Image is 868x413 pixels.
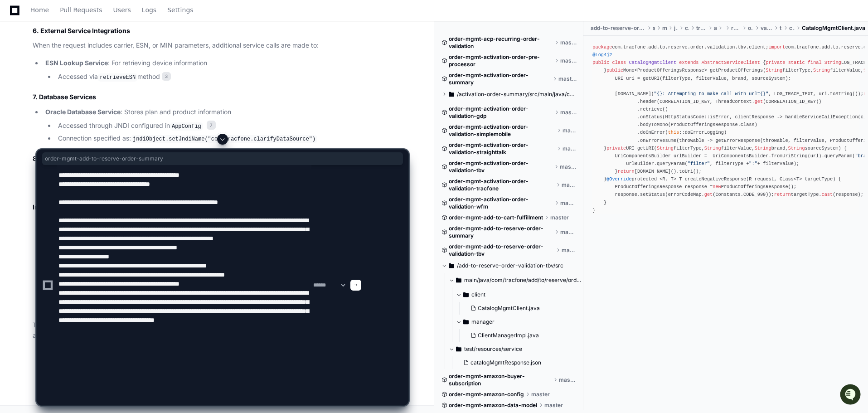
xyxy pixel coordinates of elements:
span: tracfone [696,24,707,32]
span: Settings [167,7,193,13]
iframe: Open customer support [839,383,863,408]
button: Start new chat [154,97,165,107]
svg: Directory [449,89,454,100]
span: static [788,60,805,65]
div: Start new chat [31,94,149,103]
li: Accessed through JNDI configured in [55,121,408,131]
span: 3 [162,72,171,81]
span: package [592,44,612,50]
span: add [714,24,717,32]
span: Logs [142,7,156,13]
span: 7 [207,121,216,130]
strong: ESN Lookup Service [45,59,108,67]
span: reserve [731,24,741,32]
span: order-mgmt-acp-recurring-order-validation [449,35,553,50]
span: master [558,75,577,83]
span: order-mgmt-activation-order-pre-processor [449,53,553,68]
div: com.tracfone.add.to.reserve.order.validation.tbv.client; com.tracfone.add.to.reserve.order.valida... [592,44,859,214]
span: main [662,24,667,32]
span: get [755,99,763,104]
span: final [808,60,822,65]
span: public [606,68,623,73]
span: extends [679,60,698,65]
span: Users [113,7,131,13]
span: java [674,24,678,32]
span: class [612,60,626,65]
img: PlayerZero [9,35,27,53]
span: Pull Requests [60,7,102,13]
li: Accessed via method [55,72,408,83]
span: /activation-order-summary/src/main/java/com/tracfone/activation/order/summary/service [457,91,577,98]
span: order-mgmt-activation-order-validation-gdp [449,105,553,120]
h2: 7. Database Services [33,92,408,102]
code: retrieveESN [98,73,137,82]
span: src [653,24,655,32]
span: CatalogMgmtClient.java [802,24,865,32]
span: master [560,39,577,46]
button: /activation-order-summary/src/main/java/com/tracfone/activation/order/summary/service [441,87,577,102]
span: @Log4j2 [592,52,612,58]
span: order [748,24,753,32]
span: this [668,130,679,135]
span: order-mgmt-activation-order-summary [449,72,552,86]
code: AppConfig [170,122,203,131]
span: com [685,24,689,32]
span: public [592,60,609,65]
span: AbstractServiceClient [702,60,760,65]
h2: 6. External Service Integrations [33,26,408,35]
span: Pylon [90,121,110,128]
span: String [813,68,830,73]
span: add-to-reserve-order-validation-tbv [591,24,645,32]
span: String [766,68,782,73]
span: master [560,57,577,64]
a: Powered byPylon [64,121,110,128]
span: validation [761,24,773,32]
span: master [560,109,577,116]
div: Welcome [9,63,165,77]
span: client [789,24,795,32]
span: "{}: Attempting to make call with url={}" [654,91,769,96]
span: CatalogMgmtClient [629,60,676,65]
span: master [563,127,577,134]
img: 1756235613930-3d25f9e4-fa56-45dd-b3ad-e072dfbd1548 [9,94,25,110]
span: Home [30,7,49,13]
span: String [824,60,841,65]
li: Connection specified as: [55,133,408,144]
strong: Oracle Database Service [45,108,121,116]
span: order-mgmt-activation-order-validation-simplemobile [449,123,556,138]
span: import [768,44,785,50]
li: : For retrieving device information [43,58,408,83]
span: tbv [780,24,781,32]
div: We're available if you need us! [31,103,115,110]
p: When the request includes carrier, ESN, or MIN parameters, additional service calls are made to: [33,40,408,51]
span: order-mgmt-add-to-reserve-order-summary [45,155,400,162]
span: private [766,60,785,65]
li: : Stores plan and product information [43,107,408,144]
